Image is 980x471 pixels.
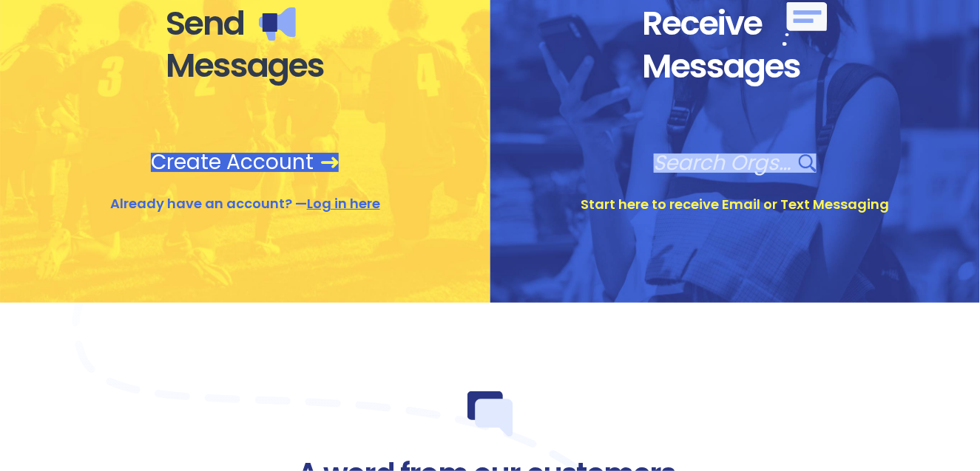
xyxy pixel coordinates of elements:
[643,46,828,87] div: Messages
[581,195,889,214] div: Start here to receive Email or Text Messaging
[307,194,380,213] a: Log in here
[654,154,817,173] a: Search Orgs…
[166,3,324,44] div: Send
[643,2,828,46] div: Receive
[467,391,513,437] img: Dialogue bubble
[166,45,324,86] div: Messages
[259,7,296,41] img: Send messages
[110,194,380,213] div: Already have an account? —
[783,2,828,46] img: Receive messages
[151,153,339,172] a: Create Account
